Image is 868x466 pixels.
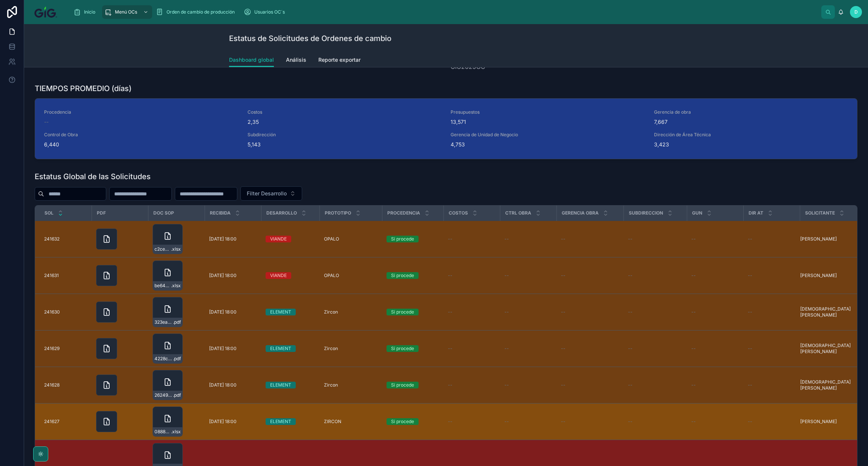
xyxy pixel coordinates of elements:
span: Zircon [324,346,338,352]
span: Orden de cambio de producción [167,9,235,15]
span: -- [504,236,509,242]
a: -- [561,236,619,242]
span: Control de Obra [44,132,238,138]
span: -- [504,346,509,352]
span: -- [561,382,565,388]
a: [DEMOGRAPHIC_DATA][PERSON_NAME] [800,306,864,318]
span: Zircon [324,382,338,388]
span: -- [448,382,452,388]
span: Gerencia obra [562,210,599,216]
span: 3,423 [654,141,848,148]
span: ZIRCON [324,419,341,425]
h1: Estatus Global de las Solicitudes [35,171,151,182]
span: Procedencia [44,109,238,115]
span: -- [748,273,752,279]
span: 241629 [44,346,60,352]
span: -- [504,419,509,425]
a: [DATE] 18:00 [209,346,257,352]
div: ELEMENT [270,309,291,315]
span: -- [628,273,633,279]
a: -- [691,346,739,352]
a: [PERSON_NAME] [800,273,864,279]
span: D [854,9,858,15]
a: [DATE] 18:00 [209,309,257,315]
span: 4,753 [451,141,645,148]
a: -- [691,273,739,279]
a: -- [504,382,552,388]
a: -- [448,236,495,242]
a: -- [748,236,795,242]
span: Análisis [286,56,306,64]
a: -- [748,273,795,279]
span: Gerencia de obra [654,109,848,115]
span: Subdirección [248,132,442,138]
span: OPALO [324,273,339,279]
span: Zircon [324,309,338,315]
h1: TIEMPOS PROMEDIO (días) [35,83,131,94]
a: -- [504,309,552,315]
div: VIANDE [270,236,287,242]
span: -- [561,346,565,352]
a: Inicio [71,5,101,19]
a: -- [504,346,552,352]
a: ELEMENT [266,309,315,315]
a: -- [628,346,682,352]
span: -- [504,273,509,279]
a: Análisis [286,53,306,68]
div: scrollable content [67,4,821,20]
a: -- [448,382,495,388]
a: -- [448,346,495,352]
span: Filter Desarrollo [247,190,287,197]
a: Reporte exportar [318,53,361,68]
a: 241632 [44,236,87,242]
a: -- [691,382,739,388]
span: [PERSON_NAME] [800,273,837,279]
span: 262490e1-7ec7-46ae-a60e-89cc2e8cda7e-Soporte--material-para-emplaste [154,392,173,398]
span: 08884dac-4ccf-4702-a756-cf2168f71018-Copia-de-ADICIONALES-ZIRCON-[DATE] [154,429,171,435]
a: -- [448,419,495,425]
a: Si procede [387,345,439,352]
a: Usuarios OC´s [241,5,290,19]
a: -- [561,273,619,279]
a: [DATE] 18:00 [209,273,257,279]
span: PDF [97,210,106,216]
span: Doc Sop [153,210,174,216]
span: be6491ef-3941-4e96-a7c5-0bce9d03b803-OC.-RENTA-Y-COLOCACION-DE-CIMBRA [154,283,171,289]
span: Dashboard global [229,56,274,64]
span: Prototipo [325,210,351,216]
span: -- [561,419,565,425]
a: OPALO [324,236,377,242]
span: 5,143 [248,141,442,148]
span: Usuarios OC´s [254,9,285,15]
span: -- [691,309,696,315]
span: [DEMOGRAPHIC_DATA][PERSON_NAME] [800,343,864,355]
span: Costos [248,109,442,115]
span: Costos [449,210,468,216]
span: -- [628,309,633,315]
a: be6491ef-3941-4e96-a7c5-0bce9d03b803-OC.-RENTA-Y-COLOCACION-DE-CIMBRA.xlsx [153,260,200,291]
span: -- [691,273,696,279]
span: -- [628,382,633,388]
span: Presupuestos [451,109,645,115]
a: -- [748,346,795,352]
a: Dashboard global [229,53,274,67]
span: -- [691,419,696,425]
div: Si procede [391,236,414,242]
a: -- [448,309,495,315]
a: -- [748,382,795,388]
span: .pdf [173,356,181,362]
a: -- [561,419,619,425]
span: Gerencia de Unidad de Negocio [451,132,645,138]
span: -- [628,236,633,242]
span: -- [504,309,509,315]
a: [DATE] 18:00 [209,236,257,242]
a: 4228c89e-907d-452a-80cb-823edb0114d9-Soporte--material-para-emplaste.pdf [153,334,200,364]
span: Desarrollo [266,210,297,216]
a: -- [561,309,619,315]
span: Menú OCs [115,9,137,15]
a: Orden de cambio de producción [154,5,240,19]
span: [DATE] 18:00 [209,346,237,352]
a: -- [691,419,739,425]
a: -- [628,236,682,242]
a: VIANDE [266,272,315,279]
